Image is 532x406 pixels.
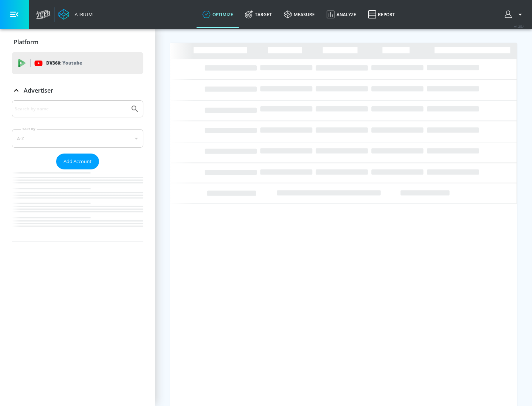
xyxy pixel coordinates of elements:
span: v 4.25.4 [514,24,525,28]
p: Advertiser [24,86,53,94]
input: Search by name [15,104,127,114]
button: Add Account [56,154,99,169]
p: Youtube [62,59,82,67]
p: DV360: [46,59,82,67]
a: Analyze [321,1,362,28]
div: Atrium [72,11,93,18]
p: Platform [14,38,38,46]
a: measure [278,1,321,28]
div: Advertiser [12,80,143,101]
span: Add Account [64,157,92,166]
div: A-Z [12,129,143,148]
div: Advertiser [12,100,143,241]
a: Report [362,1,401,28]
a: optimize [197,1,239,28]
label: Sort By [21,127,37,131]
div: Platform [12,32,143,52]
nav: list of Advertiser [12,169,143,241]
a: Atrium [58,9,93,20]
div: DV360: Youtube [12,52,143,74]
a: Target [239,1,278,28]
